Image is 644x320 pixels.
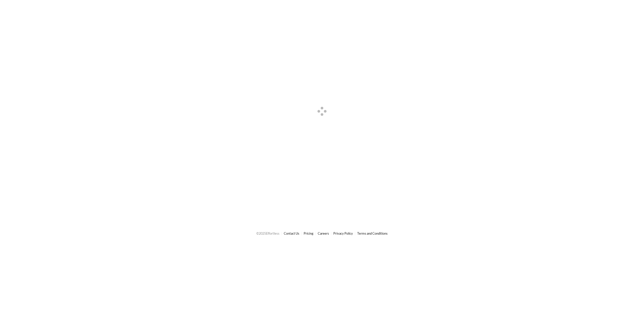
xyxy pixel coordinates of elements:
span: © 2025 Effortless [256,231,279,235]
a: Pricing [304,231,313,235]
a: Privacy Policy [333,231,353,235]
a: Contact Us [284,231,299,235]
a: Careers [318,231,329,235]
a: Terms and Conditions [357,231,388,235]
